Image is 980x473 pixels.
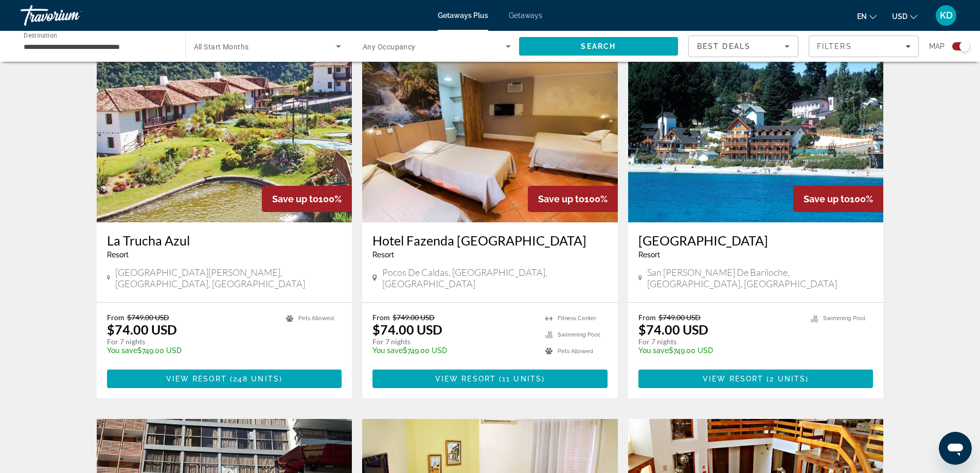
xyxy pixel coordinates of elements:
button: View Resort(11 units) [372,370,608,388]
p: For 7 nights [107,337,276,346]
span: $749.00 USD [127,313,169,322]
span: 248 units [233,375,279,383]
span: ( ) [227,375,282,383]
span: en [857,12,867,21]
a: Travorium [21,2,123,29]
button: User Menu [933,5,959,26]
span: Save up to [804,194,850,204]
span: Best Deals [697,42,751,50]
span: $749.00 USD [658,313,701,322]
button: View Resort(2 units) [638,370,874,388]
span: View Resort [166,375,227,383]
span: Destination [24,31,57,39]
span: 2 units [770,375,806,383]
span: Pocos de Caldas, [GEOGRAPHIC_DATA], [GEOGRAPHIC_DATA] [382,267,608,289]
span: Search [581,42,616,50]
p: For 7 nights [372,337,535,346]
span: Filters [817,42,852,50]
button: Change language [857,9,877,24]
input: Select destination [24,41,172,53]
p: $74.00 USD [107,322,177,337]
span: ( ) [496,375,545,383]
span: $749.00 USD [393,313,435,322]
button: View Resort(248 units) [107,370,342,388]
div: 100% [528,186,618,212]
span: Fitness Center [558,315,596,322]
span: ( ) [763,375,809,383]
div: 100% [793,186,883,212]
span: Any Occupancy [363,43,416,51]
a: [GEOGRAPHIC_DATA] [638,233,874,248]
span: Resort [638,251,660,259]
div: 100% [262,186,352,212]
button: Search [519,37,679,56]
span: Resort [372,251,394,259]
span: Swimming Pool [558,331,600,338]
img: Hotel Fazenda Pocos de Caldas [362,58,618,222]
span: USD [892,12,907,21]
span: From [107,313,124,322]
span: Map [929,39,945,54]
p: $74.00 USD [372,322,442,337]
a: La Trucha Azul [107,233,342,248]
p: $749.00 USD [638,346,801,355]
a: Getaways [509,11,542,20]
button: Change currency [892,9,917,24]
iframe: Button to launch messaging window [939,432,972,465]
p: $74.00 USD [638,322,708,337]
a: Getaways Plus [438,11,488,20]
mat-select: Sort by [697,40,790,52]
span: [GEOGRAPHIC_DATA][PERSON_NAME], [GEOGRAPHIC_DATA], [GEOGRAPHIC_DATA] [115,267,342,289]
img: Apart del Lago [628,58,884,222]
span: Save up to [272,194,318,204]
p: $749.00 USD [372,346,535,355]
a: Hotel Fazenda [GEOGRAPHIC_DATA] [372,233,608,248]
span: Swimming Pool [823,315,865,322]
span: San [PERSON_NAME] de Bariloche, [GEOGRAPHIC_DATA], [GEOGRAPHIC_DATA] [647,267,874,289]
span: You save [107,346,137,355]
span: You save [372,346,403,355]
span: View Resort [703,375,763,383]
span: From [372,313,390,322]
p: For 7 nights [638,337,801,346]
span: Save up to [538,194,584,204]
button: Filters [809,36,919,57]
span: 11 units [502,375,542,383]
p: $749.00 USD [107,346,276,355]
span: Resort [107,251,129,259]
span: From [638,313,656,322]
span: Pets Allowed [558,348,593,355]
span: All Start Months [194,43,249,51]
span: KD [940,10,953,21]
img: La Trucha Azul [97,58,352,222]
span: You save [638,346,669,355]
span: Pets Allowed [298,315,334,322]
span: View Resort [435,375,496,383]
